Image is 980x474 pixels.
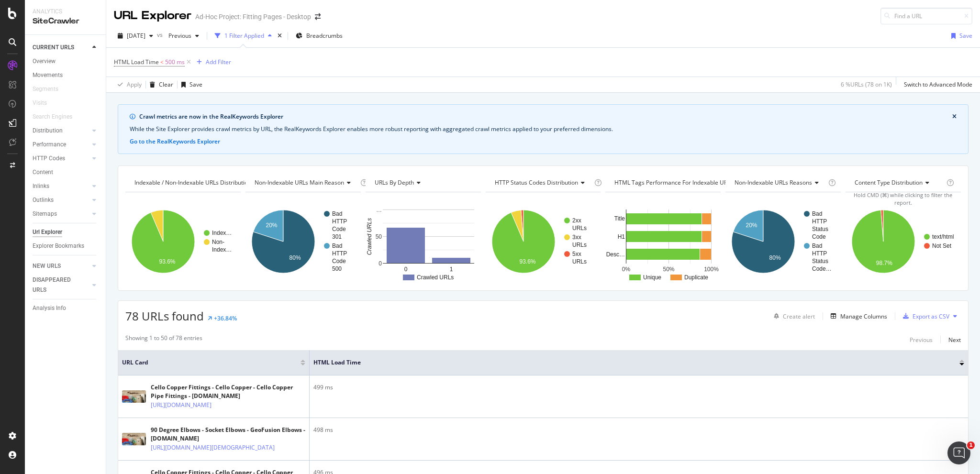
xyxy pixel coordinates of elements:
[376,207,382,213] text: …
[212,230,232,236] text: Index…
[206,58,231,66] div: Add Filter
[880,8,972,24] input: Find a URL
[33,209,57,219] div: Sitemaps
[404,266,407,273] text: 0
[770,309,815,324] button: Create alert
[959,32,972,40] div: Save
[212,246,232,253] text: Index…
[33,16,98,27] div: SiteCrawler
[33,56,99,66] a: Overview
[214,314,237,322] div: +36.84%
[812,218,827,225] text: HTTP
[33,227,62,237] div: Url Explorer
[193,56,231,68] button: Add Filter
[855,178,923,187] span: Content Type Distribution
[127,32,145,40] span: 2025 Oct. 15th
[33,303,66,313] div: Analysis Info
[899,309,949,324] button: Export as CSV
[245,200,360,283] svg: A chart.
[160,58,164,66] span: <
[605,200,720,283] svg: A chart.
[622,266,631,273] text: 0%
[33,70,63,80] div: Movements
[332,243,342,249] text: Bad
[948,334,961,345] button: Next
[840,312,887,320] div: Manage Columns
[114,77,142,92] button: Apply
[373,175,472,190] h4: URLs by Depth
[332,210,342,217] text: Bad
[33,303,99,313] a: Analysis Info
[253,175,358,190] h4: Non-Indexable URLs Main Reason
[572,225,587,231] text: URLs
[910,336,933,344] div: Previous
[133,175,266,190] h4: Indexable / Non-Indexable URLs Distribution
[950,110,959,123] button: close banner
[606,251,625,258] text: Desc…
[313,383,964,392] div: 499 ms
[33,84,58,94] div: Segments
[449,266,453,273] text: 1
[33,154,89,164] a: HTTP Codes
[165,32,191,40] span: Previous
[134,178,251,187] span: Indexable / Non-Indexable URLs distribution
[151,400,212,410] a: [URL][DOMAIN_NAME]
[725,200,840,283] svg: A chart.
[33,275,89,295] a: DISAPPEARED URLS
[841,80,892,88] div: 6 % URLs ( 78 on 1K )
[125,334,202,345] div: Showing 1 to 50 of 78 entries
[33,227,99,237] a: Url Explorer
[366,218,373,255] text: Crawled URLs
[812,265,832,272] text: Code…
[159,258,175,265] text: 93.6%
[313,426,964,434] div: 498 ms
[212,239,224,245] text: Non-
[812,233,826,240] text: Code
[122,390,146,403] img: main image
[33,112,72,122] div: Search Engines
[159,80,173,88] div: Clear
[332,265,342,272] text: 500
[332,258,346,265] text: Code
[947,441,970,464] iframe: Intercom live chat
[846,200,960,283] svg: A chart.
[33,140,66,150] div: Performance
[130,137,220,146] button: Go to the RealKeywords Explorer
[783,312,815,320] div: Create alert
[33,112,82,122] a: Search Engines
[572,258,587,265] text: URLs
[114,8,191,24] div: URL Explorer
[255,178,344,187] span: Non-Indexable URLs Main Reason
[684,274,708,281] text: Duplicate
[33,43,74,53] div: CURRENT URLS
[315,13,321,20] div: arrow-right-arrow-left
[827,310,887,322] button: Manage Columns
[572,242,587,248] text: URLs
[33,126,63,136] div: Distribution
[33,261,89,271] a: NEW URLS
[33,167,99,177] a: Content
[178,77,202,92] button: Save
[876,260,892,266] text: 98.7%
[157,31,165,39] span: vs
[493,175,592,190] h4: HTTP Status Codes Distribution
[33,195,54,205] div: Outlinks
[948,336,961,344] div: Next
[33,56,56,66] div: Overview
[614,215,625,222] text: Title
[417,274,454,281] text: Crawled URLs
[33,241,99,251] a: Explorer Bookmarks
[366,200,480,283] svg: A chart.
[486,200,600,283] svg: A chart.
[165,55,185,69] span: 500 ms
[33,261,61,271] div: NEW URLS
[612,175,747,190] h4: HTML Tags Performance for Indexable URLs
[332,218,347,225] text: HTTP
[33,241,84,251] div: Explorer Bookmarks
[276,31,284,41] div: times
[33,181,49,191] div: Inlinks
[332,233,342,240] text: 301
